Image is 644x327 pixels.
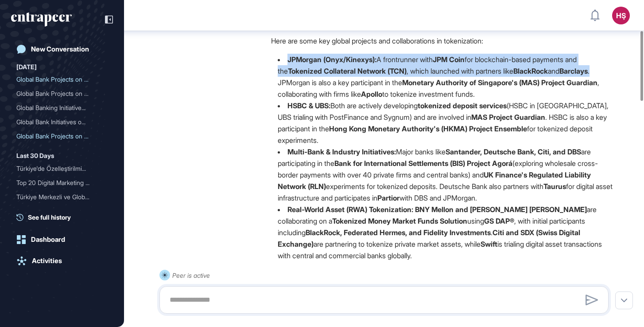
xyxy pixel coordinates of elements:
[16,129,101,143] div: Global Bank Projects on T...
[16,115,108,129] div: Global Bank Initiatives on Programmable Payments Using Digital Currencies
[287,55,376,64] strong: JPMorgan (Onyx/Kinexys):
[543,182,566,191] strong: Taurus
[16,115,101,129] div: Global Bank Initiatives o...
[446,147,581,156] strong: Santander, Deutsche Bank, Citi, and DBS
[16,190,101,204] div: Türkiye Merkezli ve Globa...
[288,67,407,75] strong: Tokenized Collateral Network (TCN)
[16,150,54,161] div: Last 30 Days
[271,54,616,100] li: A frontrunner with for blockchain-based payments and the , which launched with partners like and ...
[332,217,467,225] strong: Tokenized Money Market Funds Solution
[16,72,101,87] div: Global Bank Projects on M...
[471,113,545,122] strong: MAS Project Guardian
[287,101,330,110] strong: HSBC & UBS:
[16,176,108,190] div: Top 20 Digital Marketing Solutions Worldwide
[418,101,507,110] strong: tokenized deposit services
[16,72,108,87] div: Global Bank Projects on Machine-to-Machine Payments Using Digital Currencies
[271,204,616,261] li: are collaborating on a using , with initial participants including . are partnering to tokenize p...
[31,236,65,244] div: Dashboard
[306,228,491,237] strong: BlackRock, Federated Hermes, and Fidelity Investments
[271,100,616,146] li: Both are actively developing (HSBC in [GEOGRAPHIC_DATA], UBS trialing with PostFinance and Sygnum...
[16,176,101,190] div: Top 20 Digital Marketing ...
[11,40,113,58] a: New Conversation
[16,62,37,72] div: [DATE]
[287,147,396,156] strong: Multi-Bank & Industry Initiatives:
[11,231,113,248] a: Dashboard
[329,124,527,133] strong: Hong Kong Monetary Authority's (HKMA) Project Ensemble
[278,170,591,191] strong: UK Finance's Regulated Liability Network (RLN)
[484,217,514,225] strong: GS DAP®
[271,35,616,47] p: Here are some key global projects and collaborations in tokenization:
[16,129,108,143] div: Global Bank Projects on Tokenization and Digital Currencies: Collaborations and Initiatives
[433,55,465,64] strong: JPM Coin
[31,45,89,53] div: New Conversation
[559,67,588,75] strong: Barclays
[271,146,616,204] li: Major banks like are participating in the (exploring wholesale cross-border payments with over 40...
[287,205,413,214] strong: Real-World Asset (RWA) Tokenization:
[377,193,400,202] strong: Partior
[11,252,113,270] a: Activities
[16,213,113,222] a: See full history
[16,87,101,101] div: Global Bank Projects on D...
[334,159,512,168] strong: Bank for International Settlements (BIS) Project Agorá
[513,67,548,75] strong: BlackRock
[11,12,72,27] div: entrapeer-logo
[415,205,587,214] strong: BNY Mellon and [PERSON_NAME] [PERSON_NAME]
[16,101,101,115] div: Global Banking Initiative...
[278,228,580,248] strong: Citi and SDX (Swiss Digital Exchange)
[361,90,382,98] strong: Apollo
[32,257,62,265] div: Activities
[16,190,108,204] div: Türkiye Merkezli ve Global Hizmet Veren Ürün Kullanım Analizi Firmaları
[16,162,101,176] div: Türkiye'de Özelleştirilmi...
[612,7,630,24] button: HŞ
[16,101,108,115] div: Global Banking Initiatives on User Sovereign Identity and Digital Currency
[16,162,108,176] div: Türkiye'de Özelleştirilmiş AI Görsel İşleme Çözümleri Geliştiren Şirketler
[28,213,71,222] span: See full history
[172,270,210,281] div: Peer is active
[481,240,497,248] strong: Swift
[16,87,108,101] div: Global Bank Projects on Digital Currency Interoperability with E-Commerce and Payment Systems
[402,78,597,87] strong: Monetary Authority of Singapore's (MAS) Project Guardian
